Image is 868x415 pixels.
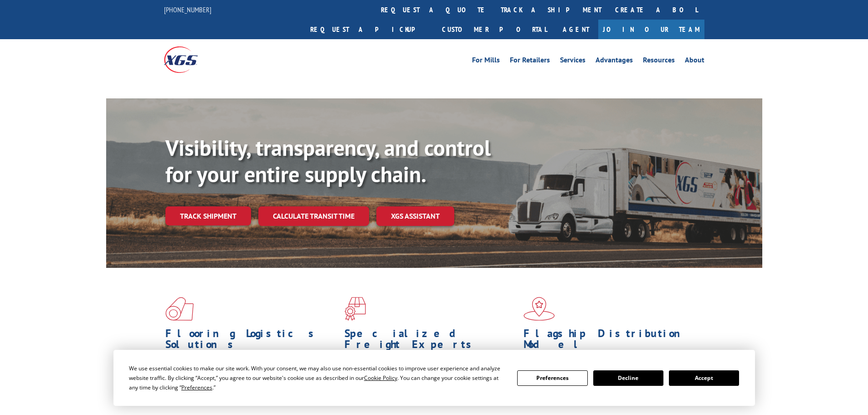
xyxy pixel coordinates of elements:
[165,297,194,321] img: xgs-icon-total-supply-chain-intelligence-red
[303,20,435,39] a: Request a pickup
[510,56,550,67] a: For Retailers
[364,374,397,382] span: Cookie Policy
[113,350,755,406] div: Cookie Consent Prompt
[517,370,587,386] button: Preferences
[593,370,663,386] button: Decline
[165,328,338,354] h1: Flooring Logistics Solutions
[165,206,251,225] a: Track shipment
[258,206,369,226] a: Calculate transit time
[643,56,675,67] a: Resources
[165,133,491,188] b: Visibility, transparency, and control for your entire supply chain.
[472,56,500,67] a: For Mills
[598,20,704,39] a: Join Our Team
[596,56,633,67] a: Advantages
[524,328,696,354] h1: Flagship Distribution Model
[435,20,554,39] a: Customer Portal
[376,206,454,226] a: XGS ASSISTANT
[129,364,506,392] div: We use essential cookies to make our site work. With your consent, we may also use non-essential ...
[344,297,366,321] img: xgs-icon-focused-on-flooring-red
[344,328,517,354] h1: Specialized Freight Experts
[669,370,739,386] button: Accept
[524,297,555,321] img: xgs-icon-flagship-distribution-model-red
[554,20,598,39] a: Agent
[164,5,211,14] a: [PHONE_NUMBER]
[685,56,704,67] a: About
[181,384,212,391] span: Preferences
[560,56,586,67] a: Services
